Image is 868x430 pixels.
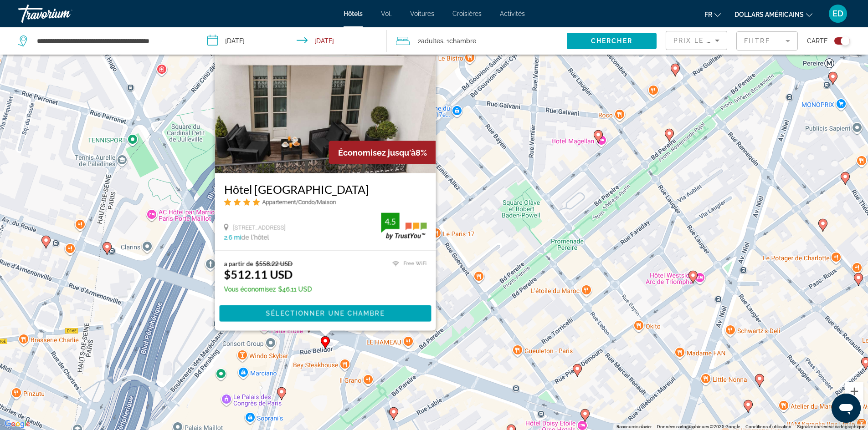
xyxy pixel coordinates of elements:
a: Croisières [452,10,482,17]
span: Chercher [591,37,632,45]
a: Ouvrir cette zone dans Google Maps (dans une nouvelle fenêtre) [2,418,32,430]
span: a partir de [224,260,253,268]
span: Chambre [449,37,476,45]
button: Check-in date: Nov 28, 2025 Check-out date: Nov 30, 2025 [198,27,387,55]
button: Raccourcis clavier [616,424,652,430]
span: Vous économisez [224,286,276,293]
div: 4.5 [381,216,399,227]
del: $558.22 USD [255,260,293,268]
span: 2 [418,35,443,47]
ins: $512.11 USD [224,268,293,281]
button: Changer de devise [734,8,812,21]
span: Adultes [421,37,443,45]
a: Conditions d'utilisation (s'ouvre dans un nouvel onglet) [745,424,791,429]
span: Appartement/Condo/Maison [262,198,336,205]
span: [STREET_ADDRESS] [233,224,285,231]
font: fr [704,11,712,18]
iframe: Bouton de lancement de la fenêtre de messagerie [832,394,861,423]
div: 8% [329,141,436,164]
font: ED [832,9,843,18]
button: Zoom avant [845,382,863,400]
span: de l'hôtel [241,234,269,241]
span: , 1 [443,35,476,47]
img: Hotel image [215,27,436,173]
div: 4 star Apartment [224,198,426,206]
a: Signaler une erreur cartographique [797,424,865,429]
a: Hôtel [GEOGRAPHIC_DATA] [224,182,426,196]
a: Travorium [18,2,109,25]
span: Sélectionner une chambre [266,310,384,317]
span: Économisez jusqu'à [338,147,415,157]
a: Sélectionner une chambre [219,309,431,316]
button: Travelers: 2 adults, 0 children [387,27,567,55]
font: dollars américains [734,11,804,18]
mat-select: Sort by [673,35,719,46]
button: Chercher [567,33,657,49]
button: Filter [736,31,798,51]
button: Menu utilisateur [826,4,850,23]
img: trustyou-badge.svg [381,212,426,239]
a: Hôtels [344,10,363,17]
button: Changer de langue [704,8,721,21]
span: 2.6 mi [224,234,241,241]
a: Activités [500,10,525,17]
button: Toggle map [827,37,850,45]
span: Carte [807,35,827,47]
a: Vol. [381,10,392,17]
button: Sélectionner une chambre [219,305,431,322]
a: Voitures [410,10,434,17]
li: Free WiFi [388,260,426,268]
img: Google [2,418,32,430]
span: Prix ​​le plus bas [673,37,745,44]
p: $46.11 USD [224,286,312,293]
span: Données cartographiques ©2025 Google [657,424,740,429]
